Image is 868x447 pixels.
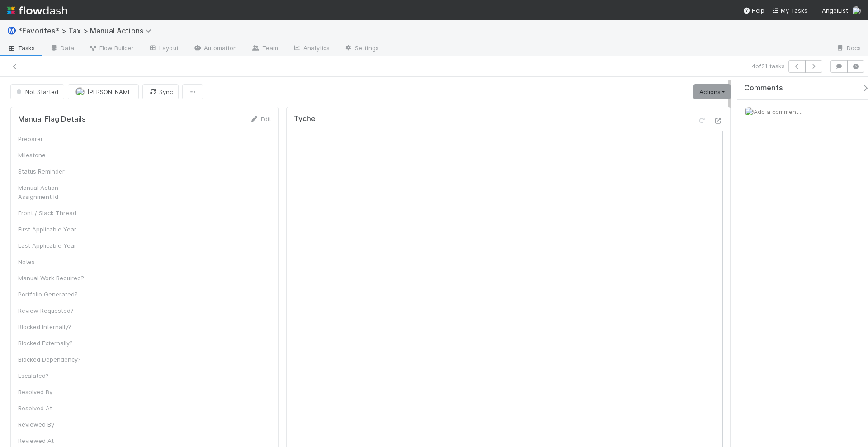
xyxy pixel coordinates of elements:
[743,6,764,15] div: Help
[68,84,139,99] button: [PERSON_NAME]
[18,26,156,35] span: *Favorites* > Tax > Manual Actions
[744,84,783,93] span: Comments
[18,355,86,364] div: Blocked Dependency?
[81,42,141,56] a: Flow Builder
[18,167,86,176] div: Status Reminder
[7,3,67,18] img: logo-inverted-e16ddd16eac7371096b0.svg
[18,183,86,201] div: Manual Action Assignment Id
[294,114,316,123] h5: Tyche
[18,290,86,299] div: Portfolio Generated?
[75,87,85,96] img: avatar_711f55b7-5a46-40da-996f-bc93b6b86381.png
[186,42,244,56] a: Automation
[141,42,186,56] a: Layout
[42,42,81,56] a: Data
[18,257,86,266] div: Notes
[822,7,848,14] span: AngelList
[18,134,86,143] div: Preparer
[18,339,86,348] div: Blocked Externally?
[693,84,731,99] a: Actions
[829,42,868,56] a: Docs
[87,88,133,95] span: [PERSON_NAME]
[7,43,35,52] span: Tasks
[772,6,807,15] a: My Tasks
[752,61,785,71] span: 4 of 31 tasks
[337,42,386,56] a: Settings
[754,108,802,115] span: Add a comment...
[18,225,86,234] div: First Applicable Year
[7,27,16,34] span: Ⓜ️
[18,371,86,380] div: Escalated?
[18,115,86,124] h5: Manual Flag Details
[18,208,86,217] div: Front / Slack Thread
[772,7,807,14] span: My Tasks
[852,6,861,15] img: avatar_711f55b7-5a46-40da-996f-bc93b6b86381.png
[18,436,86,445] div: Reviewed At
[250,115,271,122] a: Edit
[142,84,179,99] button: Sync
[244,42,285,56] a: Team
[18,241,86,250] div: Last Applicable Year
[89,43,134,52] span: Flow Builder
[18,404,86,413] div: Resolved At
[285,42,337,56] a: Analytics
[18,387,86,396] div: Resolved By
[18,306,86,315] div: Review Requested?
[18,273,86,282] div: Manual Work Required?
[18,322,86,331] div: Blocked Internally?
[745,107,754,116] img: avatar_711f55b7-5a46-40da-996f-bc93b6b86381.png
[18,151,86,160] div: Milestone
[18,420,86,429] div: Reviewed By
